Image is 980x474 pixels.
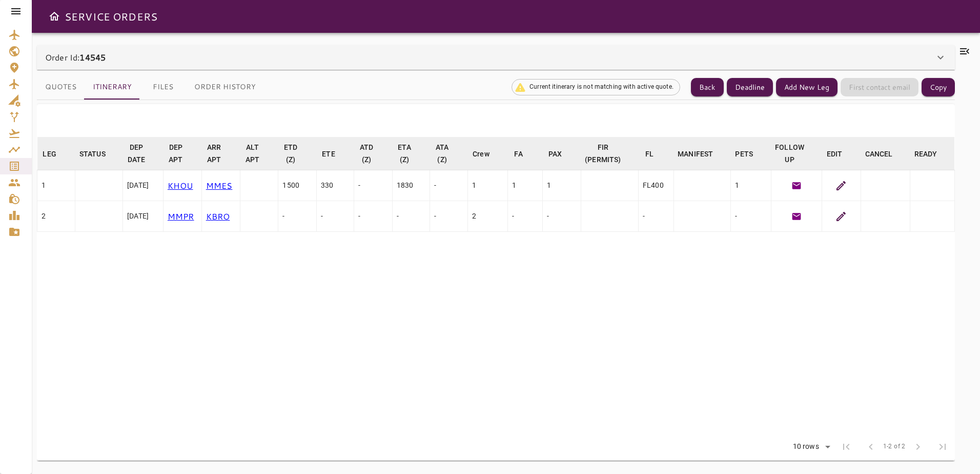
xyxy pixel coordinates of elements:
[678,148,726,160] span: MANIFEST
[547,211,576,221] div: -
[322,148,348,160] span: ETE
[735,211,767,221] div: -
[358,141,375,166] div: ATD (Z)
[643,180,669,190] div: FL400
[168,180,197,192] p: KHOU
[358,211,387,221] div: -
[789,178,804,193] button: Generate Follow Up Email Template
[206,210,236,223] p: KBRO
[37,75,85,100] button: Quotes
[473,148,489,160] div: Crew
[789,209,804,224] button: Generate Follow Up Email Template
[206,141,222,166] div: ARR APT
[85,75,140,100] button: Itinerary
[397,180,426,190] div: 1830
[786,439,834,455] div: 10 rows
[585,141,634,166] span: FIR (PERMITS)
[512,180,539,190] div: 1
[321,180,350,190] div: 330
[127,141,146,166] div: DEP DATE
[45,51,106,64] p: Order Id:
[168,210,197,223] p: MMPR
[678,148,713,160] div: MANIFEST
[127,211,159,221] div: [DATE]
[827,148,856,160] span: EDIT
[186,75,264,100] button: Order History
[514,148,536,160] span: FA
[735,148,753,160] div: PETS
[79,148,119,160] span: STATUS
[691,78,724,97] button: Back
[727,78,773,97] button: Deadline
[358,141,388,166] span: ATD (Z)
[434,141,451,166] div: ATA (Z)
[473,148,503,160] span: Crew
[282,211,312,221] div: -
[523,83,680,91] span: Current itinerary is not matching with active quote.
[396,141,413,166] div: ETA (Z)
[244,141,261,166] div: ALT APT
[37,201,75,232] td: 2
[775,141,818,166] span: FOLLOW UP
[776,78,838,97] button: Add New Leg
[167,141,184,166] div: DEP APT
[282,180,312,190] div: 1500
[643,211,669,221] div: -
[790,442,822,451] div: 10 rows
[865,148,906,160] span: CANCEL
[472,211,503,221] div: 2
[585,141,621,166] div: FIR (PERMITS)
[65,8,157,25] h6: SERVICE ORDERS
[472,180,503,190] div: 1
[79,51,106,63] b: 14545
[322,148,335,160] div: ETE
[206,141,236,166] span: ARR APT
[645,148,667,160] span: FL
[735,180,767,190] div: 1
[37,45,955,70] div: Order Id:14545
[827,148,843,160] div: EDIT
[167,141,197,166] span: DEP APT
[735,148,766,160] span: PETS
[434,141,464,166] span: ATA (Z)
[922,78,955,97] button: Copy
[397,211,426,221] div: -
[140,75,186,100] button: Files
[282,141,312,166] span: ETD (Z)
[834,434,859,459] span: First Page
[865,148,893,160] div: CANCEL
[512,211,539,221] div: -
[434,180,463,190] div: -
[358,180,387,190] div: -
[906,434,930,459] span: Next Page
[775,141,804,166] div: FOLLOW UP
[914,148,937,160] div: READY
[514,148,522,160] div: FA
[859,434,883,459] span: Previous Page
[37,170,75,201] td: 1
[914,148,951,160] span: READY
[127,141,159,166] span: DEP DATE
[396,141,426,166] span: ETA (Z)
[548,148,575,160] span: PAX
[930,434,955,459] span: Last Page
[883,442,906,452] span: 1-2 of 2
[321,211,350,221] div: -
[548,148,562,160] div: PAX
[645,148,654,160] div: FL
[44,6,65,27] button: Open drawer
[43,148,56,160] div: LEG
[434,211,463,221] div: -
[37,75,264,100] div: basic tabs example
[127,180,159,190] div: [DATE]
[206,180,236,192] p: MMES
[43,148,69,160] span: LEG
[244,141,274,166] span: ALT APT
[79,148,106,160] div: STATUS
[282,141,299,166] div: ETD (Z)
[547,180,576,190] div: 1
